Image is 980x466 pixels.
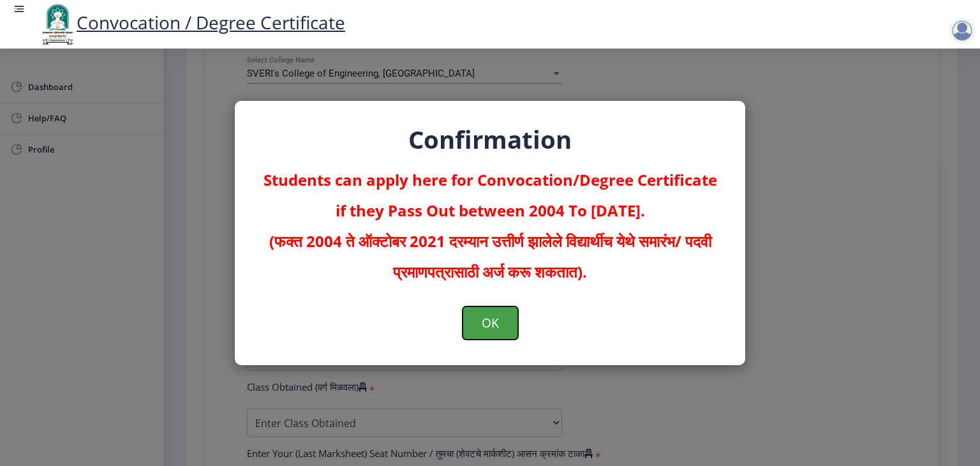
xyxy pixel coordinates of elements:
h2: Confirmation [260,126,720,152]
a: Convocation / Degree Certificate [38,10,345,34]
img: logo [38,3,77,46]
strong: (फक्त 2004 ते ऑक्टोबर 2021 दरम्यान उत्तीर्ण झालेले विद्यार्थीच येथे समारंभ/ पदवी प्रमाणपत्रासाठी ... [269,230,711,282]
button: OK [463,306,518,340]
p: Students can apply here for Convocation/Degree Certificate if they Pass Out between 2004 To [DATE]. [260,165,720,287]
